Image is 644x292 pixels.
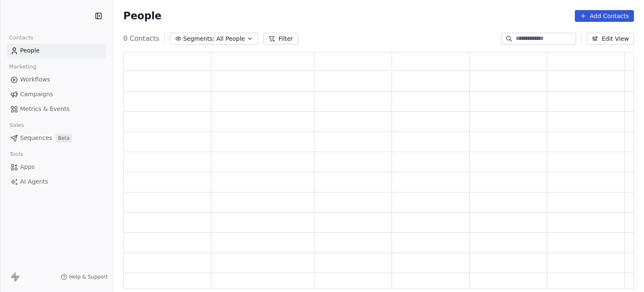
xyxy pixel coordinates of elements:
span: Segments: [183,34,215,43]
button: Edit View [587,33,634,45]
a: Metrics & Events [7,102,106,116]
a: Apps [7,160,106,174]
a: SequencesBeta [7,131,106,145]
span: People [123,10,161,22]
a: AI Agents [7,175,106,189]
span: Sales [6,119,28,132]
a: Help & Support [61,274,108,280]
span: Contacts [5,32,37,44]
span: Campaigns [20,90,53,99]
span: 0 Contacts [123,34,159,44]
span: Apps [20,163,35,171]
span: Tools [6,148,26,160]
span: Beta [55,134,72,142]
span: Help & Support [69,274,108,280]
span: Sequences [20,134,52,142]
span: AI Agents [20,177,48,186]
span: Metrics & Events [20,105,70,113]
a: Campaigns [7,87,106,101]
span: Workflows [20,75,50,84]
span: All People [216,34,245,43]
a: Workflows [7,73,106,87]
button: Filter [263,33,298,45]
button: Add Contacts [575,10,634,22]
span: People [20,46,40,55]
span: Marketing [5,61,40,73]
a: People [7,44,106,58]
